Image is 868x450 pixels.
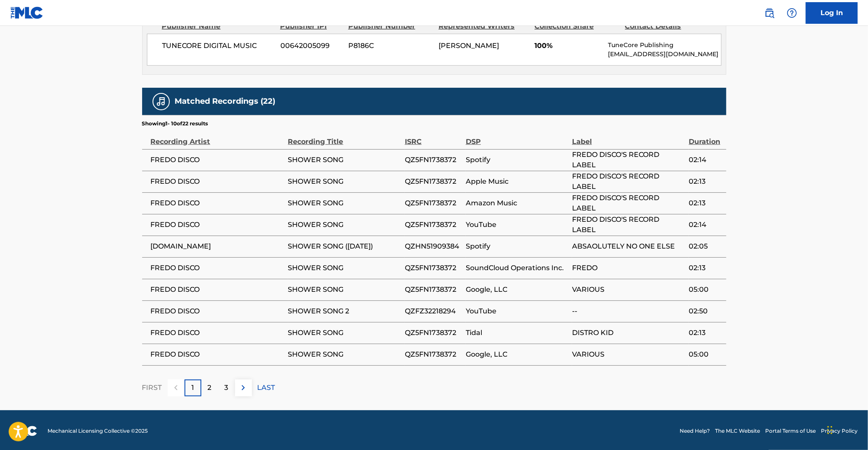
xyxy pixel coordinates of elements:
[288,128,401,147] div: Recording Title
[608,41,721,50] p: TuneCore Publishing
[680,427,710,435] a: Need Help?
[572,328,684,338] span: DISTRO KID
[405,241,461,252] span: QZHN51909384
[761,4,778,22] a: Public Search
[572,128,684,147] div: Label
[142,383,162,393] p: FIRST
[572,349,684,360] span: VARIOUS
[280,41,342,51] span: 00642005099
[288,220,401,230] span: SHOWER SONG
[689,284,722,295] span: 05:00
[405,328,461,338] span: QZ5FN1738372
[689,263,722,273] span: 02:13
[151,176,284,187] span: FREDO DISCO
[288,176,401,187] span: SHOWER SONG
[151,263,284,273] span: FREDO DISCO
[142,120,208,128] p: Showing 1 - 10 of 22 results
[765,427,816,435] a: Portal Terms of Use
[151,155,284,165] span: FREDO DISCO
[572,284,684,295] span: VARIOUS
[348,21,432,32] div: Publisher Number
[689,155,722,165] span: 02:14
[151,306,284,316] span: FREDO DISCO
[572,193,684,214] span: FREDO DISCO'S RECORD LABEL
[689,306,722,316] span: 02:50
[466,284,568,295] span: Google, LLC
[466,328,568,338] span: Tidal
[608,50,721,59] p: [EMAIL_ADDRESS][DOMAIN_NAME]
[689,128,722,147] div: Duration
[151,241,284,252] span: [DOMAIN_NAME]
[288,263,401,273] span: SHOWER SONG
[764,8,775,18] img: search
[208,383,212,393] p: 2
[689,198,722,208] span: 02:13
[534,21,618,32] div: Collection Share
[151,128,284,147] div: Recording Artist
[827,417,833,443] div: Drag
[225,383,229,393] p: 3
[534,41,601,51] span: 100%
[288,349,401,360] span: SHOWER SONG
[466,155,568,165] span: Spotify
[151,198,284,208] span: FREDO DISCO
[405,306,461,316] span: QZFZ32218294
[151,284,284,295] span: FREDO DISCO
[162,21,274,32] div: Publisher Name
[806,2,858,24] a: Log In
[288,306,401,316] span: SHOWER SONG 2
[689,241,722,252] span: 02:05
[405,284,461,295] span: QZ5FN1738372
[405,155,461,165] span: QZ5FN1738372
[825,409,868,450] iframe: Chat Widget
[715,427,760,435] a: The MLC Website
[48,427,148,435] span: Mechanical Licensing Collective © 2025
[572,306,684,316] span: --
[238,383,248,393] img: right
[572,150,684,170] span: FREDO DISCO'S RECORD LABEL
[191,383,194,393] p: 1
[348,41,432,51] span: P8186C
[288,284,401,295] span: SHOWER SONG
[466,349,568,360] span: Google, LLC
[572,241,684,252] span: ABSAOLUTELY NO ONE ELSE
[821,427,858,435] a: Privacy Policy
[405,220,461,230] span: QZ5FN1738372
[439,21,528,32] div: Represented Writers
[466,198,568,208] span: Amazon Music
[689,349,722,360] span: 05:00
[288,155,401,165] span: SHOWER SONG
[466,128,568,147] div: DSP
[466,306,568,316] span: YouTube
[258,383,275,393] p: LAST
[405,176,461,187] span: QZ5FN1738372
[405,349,461,360] span: QZ5FN1738372
[625,21,709,32] div: Contact Details
[689,220,722,230] span: 02:14
[405,263,461,273] span: QZ5FN1738372
[175,96,276,106] h5: Matched Recordings (22)
[288,198,401,208] span: SHOWER SONG
[466,176,568,187] span: Apple Music
[280,21,342,32] div: Publisher IPI
[466,241,568,252] span: Spotify
[689,176,722,187] span: 02:13
[572,263,684,273] span: FREDO
[288,328,401,338] span: SHOWER SONG
[783,4,801,22] div: Help
[689,328,722,338] span: 02:13
[151,349,284,360] span: FREDO DISCO
[466,263,568,273] span: SoundCloud Operations Inc.
[151,328,284,338] span: FREDO DISCO
[405,128,461,147] div: ISRC
[156,96,166,107] img: Matched Recordings
[572,171,684,192] span: FREDO DISCO'S RECORD LABEL
[466,220,568,230] span: YouTube
[162,41,274,51] span: TUNECORE DIGITAL MUSIC
[572,214,684,235] span: FREDO DISCO'S RECORD LABEL
[405,198,461,208] span: QZ5FN1738372
[10,6,44,19] img: MLC Logo
[288,241,401,252] span: SHOWER SONG ([DATE])
[439,41,499,50] span: [PERSON_NAME]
